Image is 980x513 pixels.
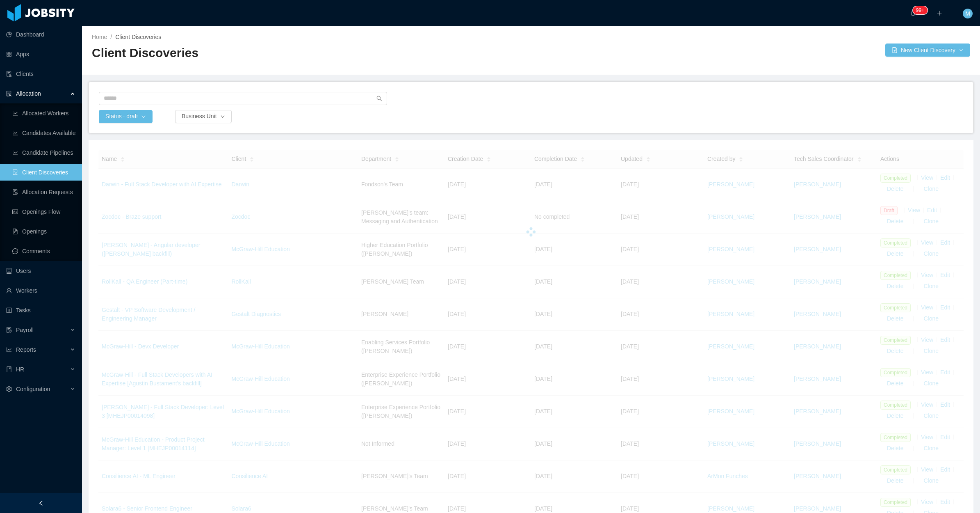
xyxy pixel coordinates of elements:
[110,34,112,40] span: /
[92,34,107,40] a: Home
[6,302,75,318] a: icon: profileTasks
[92,45,531,62] h2: Client Discoveries
[937,10,942,16] i: icon: plus
[16,386,50,392] span: Configuration
[6,26,75,43] a: icon: pie-chartDashboard
[16,346,36,353] span: Reports
[6,282,75,299] a: icon: userWorkers
[16,90,41,97] span: Allocation
[6,347,12,353] i: icon: line-chart
[6,46,75,62] a: icon: appstoreApps
[6,66,75,82] a: icon: auditClients
[12,144,75,161] a: icon: line-chartCandidate Pipelines
[6,366,12,372] i: icon: book
[115,34,161,40] span: Client Discoveries
[885,44,970,57] button: icon: file-addNew Client Discoverydown
[910,10,916,16] i: icon: bell
[12,105,75,121] a: icon: line-chartAllocated Workers
[376,96,382,101] i: icon: search
[12,125,75,141] a: icon: line-chartCandidates Available
[16,327,34,333] span: Payroll
[12,204,75,220] a: icon: idcardOpenings Flow
[6,386,12,392] i: icon: setting
[12,243,75,259] a: icon: messageComments
[6,327,12,333] i: icon: file-protect
[6,91,12,96] i: icon: solution
[175,110,232,123] button: Business Uniticon: down
[99,110,153,123] button: Status · drafticon: down
[913,6,928,14] sup: 2146
[12,164,75,181] a: icon: file-searchClient Discoveries
[12,184,75,200] a: icon: file-doneAllocation Requests
[12,223,75,240] a: icon: file-textOpenings
[16,366,24,373] span: HR
[965,9,970,18] span: M
[6,263,75,279] a: icon: robotUsers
